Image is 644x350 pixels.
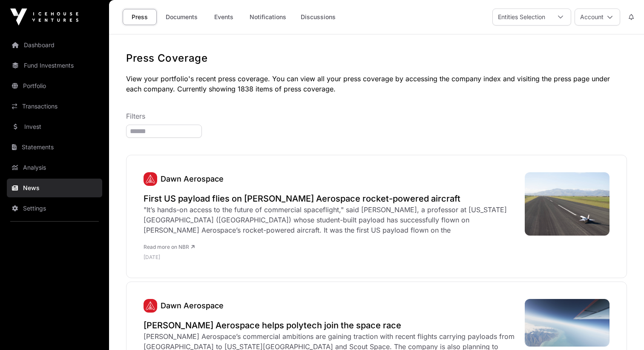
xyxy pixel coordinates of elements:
a: Invest [7,117,102,136]
a: Dawn Aerospace [161,301,224,310]
a: Dawn Aerospace [161,174,224,183]
a: [PERSON_NAME] Aerospace helps polytech join the space race [144,319,516,331]
a: Events [207,9,241,25]
a: Press [123,9,157,25]
h1: Press Coverage [126,51,627,65]
a: First US payload flies on [PERSON_NAME] Aerospace rocket-powered aircraft [144,193,516,205]
a: Dashboard [7,36,102,54]
img: Dawn-Aerospace-Cal-Poly-flight.jpg [525,299,609,347]
a: Dawn Aerospace [144,299,157,313]
a: News [7,179,102,197]
a: Portfolio [7,77,102,95]
img: Dawn-Icon.svg [144,172,157,186]
a: Notifications [244,9,292,25]
a: Documents [160,9,203,25]
div: "It’s hands-on access to the future of commercial spaceflight," said [PERSON_NAME], a professor a... [144,205,516,235]
a: Read more on NBR [144,244,195,250]
a: Analysis [7,158,102,177]
iframe: Chat Widget [601,309,644,350]
a: Settings [7,199,102,218]
button: Account [575,9,620,26]
p: [DATE] [144,254,516,261]
a: Transactions [7,97,102,116]
p: View your portfolio's recent press coverage. You can view all your press coverage by accessing th... [126,74,627,94]
a: Fund Investments [7,56,102,75]
a: Dawn Aerospace [144,172,157,186]
img: Icehouse Ventures Logo [10,9,78,26]
img: Dawn-Aerospace-Aurora-with-Cal-Poly-Payload-Landed-on-Tawhaki-Runway_5388.jpeg [525,172,609,236]
a: Statements [7,138,102,157]
img: Dawn-Icon.svg [144,299,157,313]
a: Discussions [295,9,341,25]
p: Filters [126,111,627,121]
div: Entities Selection [493,9,550,25]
